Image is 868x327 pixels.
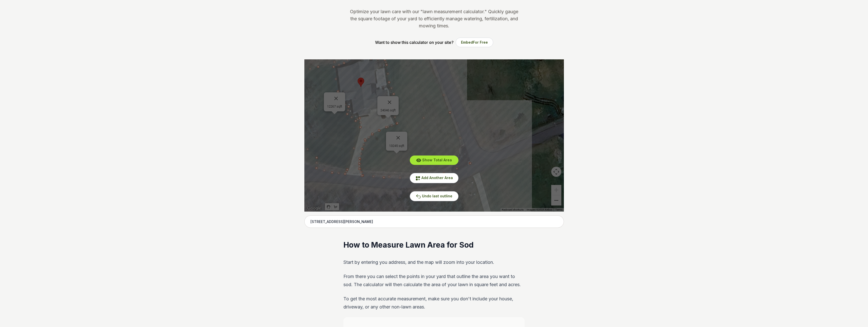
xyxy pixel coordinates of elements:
[343,295,525,311] p: To get the most accurate measurement, make sure you don't include your house, driveway, or any ot...
[343,258,525,266] p: Start by entering you address, and the map will zoom into your location.
[422,158,452,162] span: Show Total Area
[343,272,525,289] p: From there you can select the points in your yard that outline the area you want to sod. The calc...
[410,173,458,183] button: Add Another Area
[375,39,454,45] p: Want to show this calculator on your site?
[349,8,519,29] p: Optimize your lawn care with our "lawn measurement calculator." Quickly gauge the square footage ...
[473,40,488,44] span: For Free
[456,38,493,47] button: EmbedFor Free
[421,176,453,180] span: Add Another Area
[410,156,458,165] button: Show Total Area
[410,191,458,201] button: Undo last outline
[304,215,564,228] input: Enter your address to get started
[343,240,525,250] h2: How to Measure Lawn Area for Sod
[422,194,452,198] span: Undo last outline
